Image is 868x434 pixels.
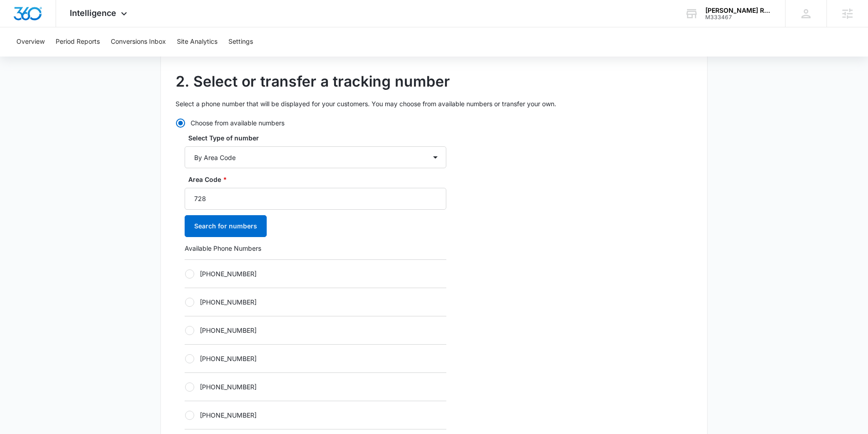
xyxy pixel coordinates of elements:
[705,7,772,14] div: account name
[188,133,450,143] label: Select Type of number
[176,118,446,128] label: Choose from available numbers
[176,99,692,108] p: Select a phone number that will be displayed for your customers. You may choose from available nu...
[185,269,446,279] label: [PHONE_NUMBER]
[185,215,267,237] button: Search for numbers
[185,382,446,392] label: [PHONE_NUMBER]
[16,27,45,57] button: Overview
[176,71,692,93] h2: 2. Select or transfer a tracking number
[185,297,446,307] label: [PHONE_NUMBER]
[185,243,446,253] p: Available Phone Numbers
[228,27,253,57] button: Settings
[56,27,100,57] button: Period Reports
[185,354,446,363] label: [PHONE_NUMBER]
[111,27,166,57] button: Conversions Inbox
[185,410,446,420] label: [PHONE_NUMBER]
[177,27,217,57] button: Site Analytics
[185,325,446,335] label: [PHONE_NUMBER]
[70,8,116,18] span: Intelligence
[188,175,450,184] label: Area Code
[705,14,772,21] div: account id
